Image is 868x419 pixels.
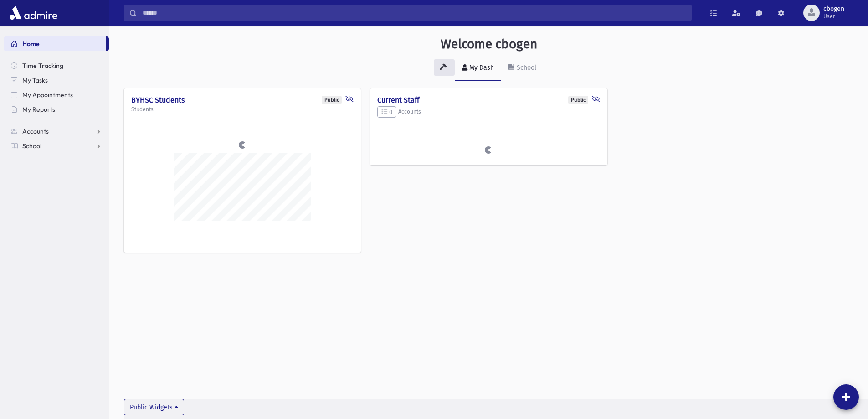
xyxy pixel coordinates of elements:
h5: Accounts [377,106,600,118]
button: Public Widgets [124,399,184,415]
a: My Appointments [4,88,109,102]
span: 0 [381,109,392,115]
h3: Welcome cbogen [441,36,537,52]
h5: Students [131,106,354,113]
a: School [4,139,109,153]
a: Time Tracking [4,58,109,73]
span: User [823,13,844,20]
a: Accounts [4,124,109,139]
div: Public [322,96,342,104]
span: School [22,142,41,150]
a: My Dash [455,56,501,81]
div: School [515,64,536,72]
span: Accounts [22,127,49,135]
div: Public [568,96,588,104]
a: My Reports [4,102,109,117]
h4: BYHSC Students [131,96,354,104]
a: My Tasks [4,73,109,88]
span: Home [22,40,40,48]
span: My Tasks [22,76,48,84]
a: School [501,56,544,81]
span: cbogen [823,5,844,13]
input: Search [137,5,691,21]
h4: Current Staff [377,96,600,104]
button: 0 [377,106,396,118]
img: AdmirePro [7,4,60,22]
span: My Reports [22,105,55,114]
a: Home [4,36,106,51]
span: My Appointments [22,91,73,99]
div: My Dash [467,64,494,72]
span: Time Tracking [22,62,63,70]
